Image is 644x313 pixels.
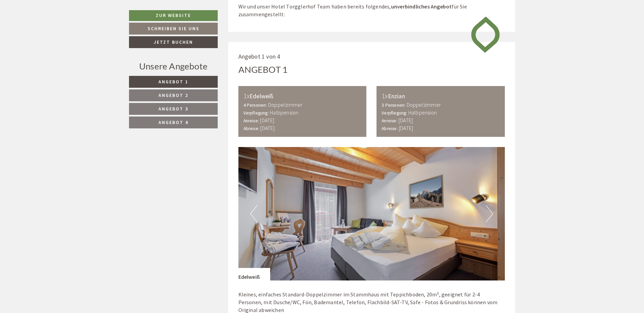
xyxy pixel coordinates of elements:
[382,126,398,131] small: Abreise:
[238,53,280,60] span: Angebot 1 von 4
[260,117,274,124] b: [DATE]
[382,91,500,101] div: Enzian
[268,101,302,108] b: Doppelzimmer
[382,118,398,124] small: Anreise:
[129,23,218,35] a: Schreiben Sie uns
[158,119,188,125] span: Angebot 4
[129,10,218,21] a: Zur Website
[399,125,413,131] b: [DATE]
[243,110,269,116] small: Verpflegung:
[243,91,362,101] div: Edelweiß
[391,3,452,10] strong: unverbindliches Angebot
[129,36,218,48] a: Jetzt buchen
[159,33,256,38] small: 10:14
[243,91,250,100] b: 1x
[159,20,256,25] div: Sie
[156,19,261,39] div: Guten Tag, wie können wir Ihnen helfen?
[129,60,218,72] div: Unsere Angebote
[158,106,188,112] span: Angebot 3
[238,268,271,281] div: Edelweiß
[260,125,275,131] b: [DATE]
[399,117,413,124] b: [DATE]
[250,205,257,222] button: Previous
[158,92,188,98] span: Angebot 2
[486,205,493,222] button: Next
[238,147,505,280] img: image
[382,102,405,108] small: 3 Personen:
[243,126,260,131] small: Abreise:
[408,109,437,116] b: Halbpension
[466,11,505,59] img: image
[243,102,267,108] small: 4 Personen:
[382,91,388,100] b: 1x
[243,118,259,124] small: Anreise:
[121,5,146,17] div: [DATE]
[226,179,267,190] button: Senden
[270,109,298,116] b: Halbpension
[238,63,288,76] div: Angebot 1
[382,110,407,116] small: Verpflegung:
[158,79,188,85] span: Angebot 1
[407,101,441,108] b: Doppelzimmer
